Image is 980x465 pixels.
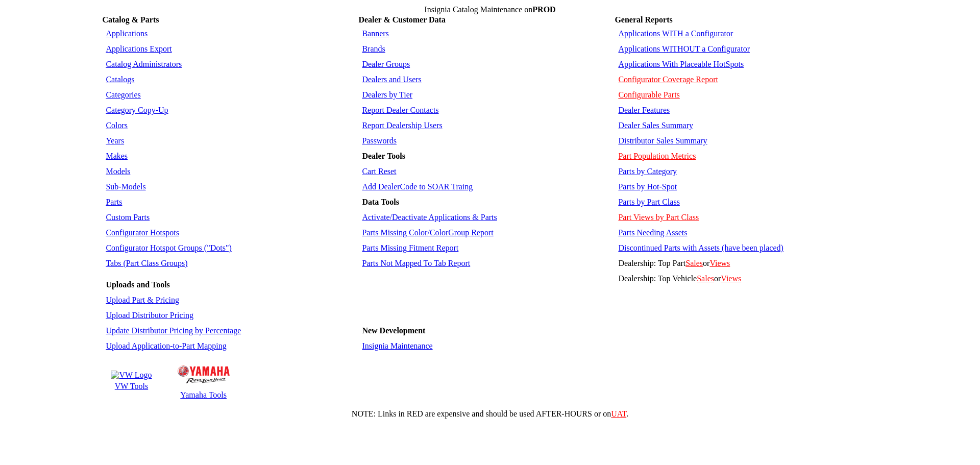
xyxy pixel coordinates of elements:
a: Custom Parts [106,213,150,222]
td: Dealership: Top Part or [616,256,876,271]
a: Configurable Parts [618,90,679,99]
a: Applications With Placeable HotSpots [618,60,744,68]
a: Catalog Administrators [106,60,182,68]
a: Configurator Hotspots [106,228,179,237]
a: Insignia Maintenance [362,341,432,350]
td: Insignia Catalog Maintenance on [102,5,877,14]
a: Dealer Features [618,106,670,114]
td: Yamaha Tools [177,390,230,400]
a: Parts by Part Class [618,198,679,206]
a: Upload Application-to-Part Mapping [106,341,226,350]
a: Sales [685,259,703,267]
a: Parts by Hot-Spot [618,182,677,191]
a: Dealer Groups [362,60,410,68]
a: Applications [106,29,148,38]
a: Upload Distributor Pricing [106,311,193,320]
a: Catalogs [106,75,134,84]
a: Banners [362,29,388,38]
a: Models [106,167,130,176]
a: Parts Missing Color/ColorGroup Report [362,228,493,237]
a: Report Dealer Contacts [362,106,438,114]
a: Tabs (Part Class Groups) [106,259,187,267]
a: Category Copy-Up [106,106,168,114]
a: Cart Reset [362,167,396,176]
a: Makes [106,152,128,160]
a: VW Logo VW Tools [109,369,153,393]
a: Views [709,259,730,267]
a: Applications Export [106,44,171,53]
a: Dealers and Users [362,75,421,84]
img: VW Logo [111,371,152,380]
b: New Development [362,326,425,335]
a: Categories [106,90,140,99]
a: Upload Part & Pricing [106,296,179,304]
b: Catalog & Parts [102,15,159,24]
a: Brands [362,44,385,53]
a: Configurator Hotspot Groups ("Dots") [106,243,231,252]
a: Parts Needing Assets [618,228,687,237]
div: NOTE: Links in RED are expensive and should be used AFTER-HOURS or on . [4,409,976,419]
a: Sub-Models [106,182,145,191]
a: Parts Missing Fitment Report [362,243,458,252]
a: Parts Not Mapped To Tab Report [362,259,470,267]
a: Passwords [362,136,397,145]
a: Dealer Sales Summary [618,121,693,130]
a: Distributor Sales Summary [618,136,707,145]
span: PROD [532,5,555,14]
a: UAT [611,409,626,418]
a: Parts by Category [618,167,677,176]
a: Years [106,136,124,145]
a: Views [721,274,741,283]
a: Configurator Coverage Report [618,75,718,84]
a: Activate/Deactivate Applications & Parts [362,213,497,222]
a: Colors [106,121,128,130]
b: Dealer & Customer Data [358,15,445,24]
a: Applications WITHOUT a Configurator [618,44,750,53]
a: Add DealerCode to SOAR Traing [362,182,473,191]
a: Sales [697,274,714,283]
a: Part Population Metrics [618,152,696,160]
img: Yamaha Logo [178,365,230,383]
td: VW Tools [110,381,152,391]
b: Dealer Tools [362,152,405,160]
a: Report Dealership Users [362,121,442,130]
b: Uploads and Tools [106,280,169,289]
b: General Reports [615,15,672,24]
a: Discontinued Parts with Assets (have been placed) [618,243,783,252]
a: Dealers by Tier [362,90,412,99]
a: Yamaha Logo Yamaha Tools [176,360,231,401]
a: Applications WITH a Configurator [618,29,733,38]
td: Dealership: Top Vehicle or [616,272,876,286]
a: Update Distributor Pricing by Percentage [106,326,241,335]
b: Data Tools [362,198,399,206]
a: Parts [106,198,122,206]
a: Part Views by Part Class [618,213,699,222]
